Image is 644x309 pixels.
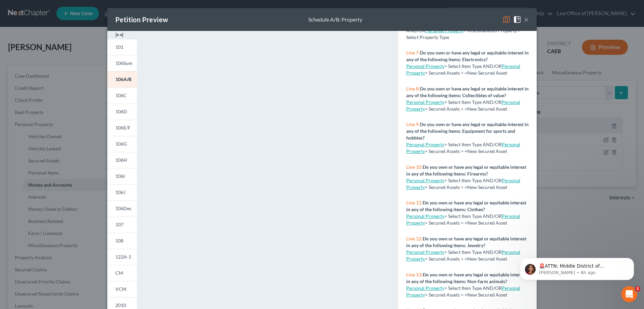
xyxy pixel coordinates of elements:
[524,15,529,24] button: ×
[107,168,137,184] a: 106I
[115,302,126,308] span: 2010
[115,92,127,98] span: 106C
[406,272,526,284] strong: Do you own or have any legal or equitable interest in any of the following items: Non-farm animals?
[115,238,123,243] span: 108
[621,286,637,302] iframe: Intercom live chat
[115,44,123,50] span: 101
[406,285,520,298] span: > Secured Assets > +New Secured Asset
[406,99,520,112] span: > Secured Assets > +New Secured Asset
[425,28,464,33] a: Personal Property
[115,254,131,260] span: 122A-1
[406,14,520,33] span: > Secured Assets > +New Secured Asset AND/OR
[107,233,137,249] a: 108
[107,55,137,71] a: 106Sum
[115,60,132,66] span: 106Sum
[406,285,502,291] span: > Select Item Type AND/OR
[406,178,502,183] span: > Select Item Type AND/OR
[406,249,444,255] a: Personal Property
[406,50,529,62] strong: Do you own or have any legal or equitable interest in any of the following items: Electronics?
[406,164,526,177] strong: Do you own or have any legal or equitable interest in any of the following items: Firearms?
[406,50,420,55] span: Line 7:
[406,121,420,127] span: Line 9:
[115,270,123,276] span: CM
[406,236,423,241] span: Line 12:
[406,178,520,190] a: Personal Property
[115,189,125,195] span: 106J
[115,222,123,227] span: 107
[107,152,137,168] a: 106H
[406,63,502,69] span: > Select Item Type AND/OR
[107,184,137,200] a: 106J
[406,285,520,298] a: Personal Property
[115,125,130,130] span: 106E/F
[107,71,137,87] a: 106A/B
[308,16,362,24] div: Schedule A/B: Property
[502,15,511,24] img: map-eea8200ae884c6f1103ae1953ef3d486a96c86aabb227e865a55264e3737af1f.svg
[115,109,127,114] span: 106D
[115,286,126,292] span: VCM
[107,136,137,152] a: 106G
[107,281,137,297] a: VCM
[115,141,127,147] span: 106G
[635,286,640,292] span: 2
[115,173,125,179] span: 106I
[406,99,520,112] a: Personal Property
[107,249,137,265] a: 122A-1
[406,213,502,219] span: > Select Item Type AND/OR
[107,87,137,104] a: 106C
[115,31,123,39] img: expand-e0f6d898513216a626fdd78e52531dac95497ffd26381d4c15ee2fc46db09dca.svg
[406,63,444,69] a: Personal Property
[406,28,521,40] span: > Miscellaneous Property > Select Property Type
[406,285,444,291] a: Personal Property
[115,76,131,82] span: 106A/B
[406,121,529,141] strong: Do you own or have any legal or equitable interest in any of the following items: Equipment for s...
[107,120,137,136] a: 106E/F
[513,15,521,24] img: help-close-5ba153eb36485ed6c1ea00a893f15db1cb9b99d6cae46e1a8edb6c62d00a1a76.svg
[406,178,520,190] span: > Secured Assets > +New Secured Asset
[406,86,420,91] span: Line 8:
[107,265,137,281] a: CM
[406,200,423,205] span: Line 11:
[406,99,502,105] span: > Select Item Type AND/OR
[115,15,168,24] div: Petition Preview
[115,157,127,163] span: 106H
[406,272,423,277] span: Line 13:
[107,200,137,217] a: 106Dec
[107,217,137,233] a: 107
[107,39,137,55] a: 101
[406,86,529,98] strong: Do you own or have any legal or equitable interest in any of the following items: Collectibles of...
[406,249,502,255] span: > Select Item Type AND/OR
[406,164,423,170] span: Line 10:
[406,213,444,219] a: Personal Property
[406,142,502,147] span: > Select Item Type AND/OR
[406,178,444,183] a: Personal Property
[107,104,137,120] a: 106D
[406,236,526,248] strong: Do you own or have any legal or equitable interest in any of the following items: Jewelry?
[406,200,526,212] strong: Do you own or have any legal or equitable interest in any of the following items: Clothes?
[406,99,444,105] a: Personal Property
[510,244,644,291] iframe: Intercom notifications message
[406,142,444,147] a: Personal Property
[115,205,132,211] span: 106Dec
